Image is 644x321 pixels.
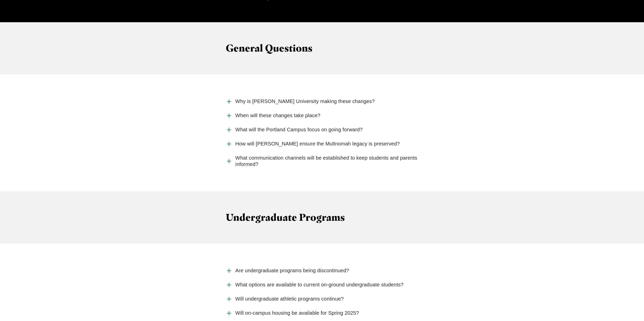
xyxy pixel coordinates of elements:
[235,98,375,105] span: Why is [PERSON_NAME] University making these changes?
[235,112,320,119] span: When will these changes take place?
[226,212,418,223] h3: Undergraduate Programs
[235,282,404,288] span: What options are available to current on-ground undergraduate students?
[235,310,359,316] span: Will on-campus housing be available for Spring 2025?
[226,42,418,54] h3: General Questions
[235,296,344,302] span: Will undergraduate athletic programs continue?
[235,127,363,133] span: What will the Portland Campus focus on going forward?
[235,155,418,167] span: What communication channels will be established to keep students and parents informed?
[235,267,349,274] span: Are undergraduate programs being discontinued?
[235,141,400,147] span: How will [PERSON_NAME] ensure the Multnomah legacy is preserved?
